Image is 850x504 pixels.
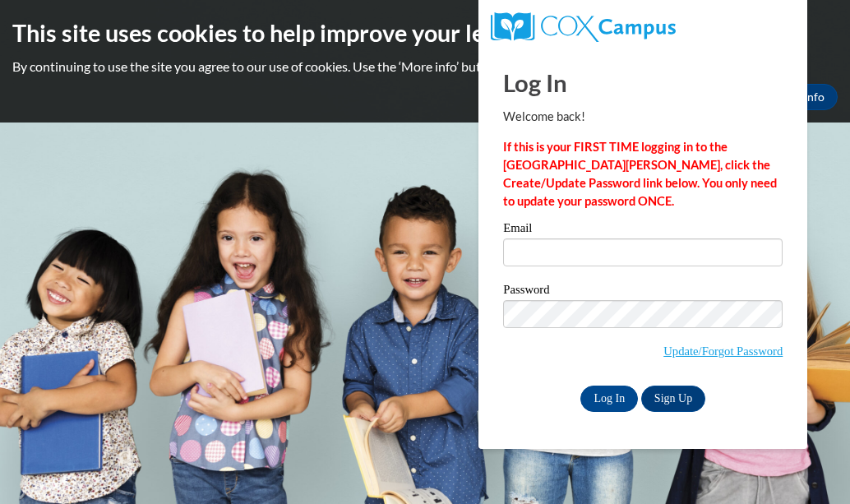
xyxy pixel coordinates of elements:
[503,108,783,126] p: Welcome back!
[503,222,783,238] label: Email
[580,386,638,412] input: Log In
[491,12,675,42] img: COX Campus
[503,140,777,208] strong: If this is your FIRST TIME logging in to the [GEOGRAPHIC_DATA][PERSON_NAME], click the Create/Upd...
[503,284,783,300] label: Password
[503,66,783,99] h1: Log In
[12,16,838,49] h2: This site uses cookies to help improve your learning experience.
[641,386,705,412] a: Sign Up
[663,344,783,358] a: Update/Forgot Password
[12,58,838,76] p: By continuing to use the site you agree to our use of cookies. Use the ‘More info’ button to read...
